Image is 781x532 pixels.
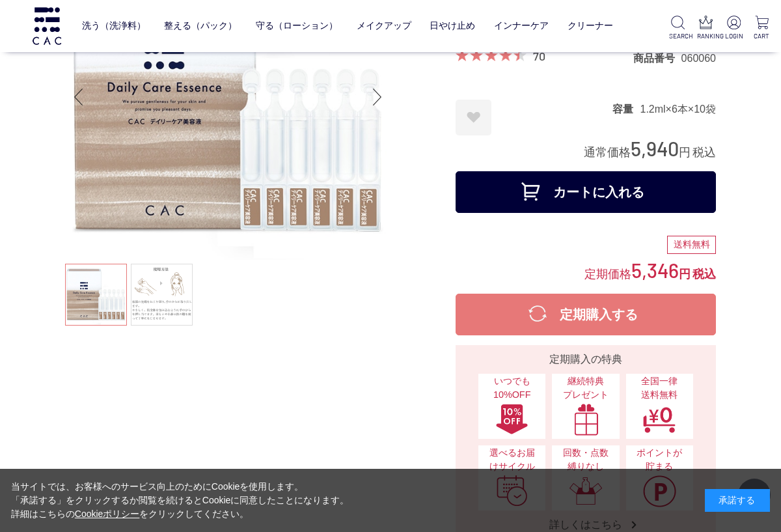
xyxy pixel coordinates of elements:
button: 定期購入する [456,294,716,335]
span: いつでも10%OFF [485,374,539,402]
a: 日やけ止め [430,10,475,41]
button: カートに入れる [456,171,716,213]
dt: 容量 [612,102,640,116]
a: お気に入りに登録する [456,100,491,135]
dt: 商品番号 [633,51,681,65]
div: Previous slide [65,71,91,123]
span: 全国一律 送料無料 [633,374,687,402]
a: Cookieポリシー [75,509,140,519]
a: RANKING [697,16,715,41]
img: 全国一律送料無料 [642,403,676,436]
span: 通常価格 [584,146,631,159]
a: LOGIN [725,16,743,41]
span: 税込 [692,146,716,159]
span: 税込 [692,268,716,281]
a: 守る（ローション） [256,10,338,41]
p: RANKING [697,31,715,41]
a: クリーナー [568,10,613,41]
p: CART [753,31,771,41]
span: 選べるお届けサイクル [485,446,539,474]
img: いつでも10%OFF [495,403,529,436]
div: 定期購入の特典 [461,352,711,367]
a: インナーケア [494,10,549,41]
span: 回数・点数縛りなし [558,446,612,474]
span: 5,940 [631,136,679,160]
div: 当サイトでは、お客様へのサービス向上のためにCookieを使用します。 「承諾する」をクリックするか閲覧を続けるとCookieに同意したことになります。 詳細はこちらの をクリックしてください。 [11,480,349,521]
a: メイクアップ [357,10,411,41]
a: 整える（パック） [164,10,237,41]
span: ポイントが貯まる [633,446,687,474]
a: CART [753,16,771,41]
img: 継続特典プレゼント [569,403,603,436]
p: LOGIN [725,31,743,41]
span: 円 [679,146,691,159]
a: SEARCH [669,16,687,41]
span: 5,346 [631,258,679,282]
dd: 060060 [681,51,716,65]
span: 定期価格 [584,266,631,281]
div: Next slide [364,71,390,123]
div: 送料無料 [667,236,716,254]
span: 継続特典 プレゼント [558,374,612,402]
img: logo [31,7,63,44]
p: SEARCH [669,31,687,41]
a: 洗う（洗浄料） [82,10,146,41]
dd: 1.2ml×6本×10袋 [640,102,716,116]
span: 円 [679,268,691,281]
div: 承諾する [705,489,770,512]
